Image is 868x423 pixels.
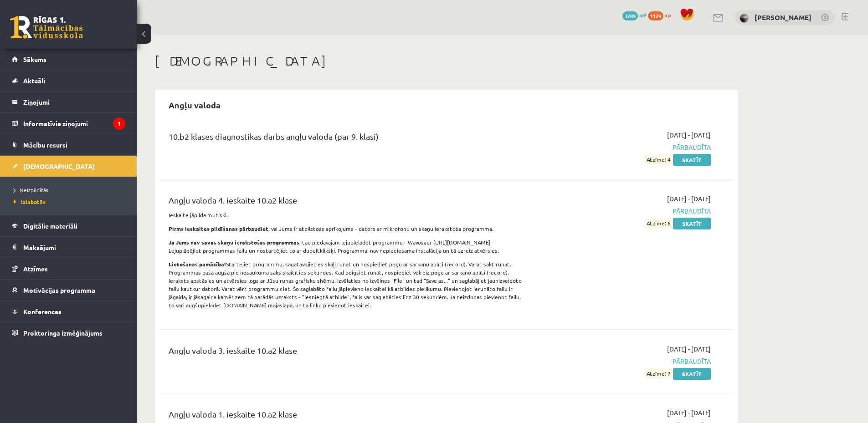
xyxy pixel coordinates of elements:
p: , tad piedāvājam lejupielādēt programmu - Wavosaur [URL][DOMAIN_NAME] - Lejuplādējiet programmas ... [169,238,525,255]
a: Motivācijas programma [12,280,125,301]
span: Izlabotās [14,198,46,205]
span: [DATE] - [DATE] [667,344,711,354]
strong: Pirms ieskaites pildīšanas pārbaudiet [169,225,268,232]
span: Neizpildītās [14,186,48,194]
span: Pārbaudīta [539,206,711,216]
a: Rīgas 1. Tālmācības vidusskola [10,16,83,39]
strong: Lietošanas pamācība! [169,260,226,268]
a: Proktoringa izmēģinājums [12,322,125,343]
span: mP [639,11,647,19]
span: Konferences [23,307,62,316]
p: Ieskaite jāpilda mutiski. [169,211,525,219]
span: Sākums [23,55,46,63]
span: Atzīme: 6 [645,219,672,228]
span: 1129 [648,11,663,20]
legend: Ziņojumi [23,92,125,112]
a: 3289 mP [622,11,647,19]
a: Konferences [12,301,125,322]
a: Sākums [12,49,125,70]
span: xp [665,11,671,19]
div: Angļu valoda 4. ieskaite 10.a2 klase [169,194,525,211]
p: Startējiet programmu, sagatavojieties skaļi runāt un nospiediet pogu ar sarkanu aplīti (record). ... [169,260,525,309]
span: Digitālie materiāli [23,222,77,230]
span: [DEMOGRAPHIC_DATA] [23,162,95,170]
a: Neizpildītās [14,186,128,194]
span: Proktoringa izmēģinājums [23,329,103,337]
span: [DATE] - [DATE] [667,130,711,140]
strong: Ja Jums nav savas skaņu ierakstošas programmas [169,239,299,246]
legend: Maksājumi [23,237,125,258]
span: Atzīmes [23,265,48,273]
i: 1 [113,117,125,130]
span: Pārbaudīta [539,143,711,152]
a: Ziņojumi [12,92,125,112]
span: [DATE] - [DATE] [667,408,711,418]
h2: Angļu valoda [159,94,230,116]
a: Aktuāli [12,70,125,91]
a: Informatīvie ziņojumi1 [12,113,125,134]
div: 10.b2 klases diagnostikas darbs angļu valodā (par 9. klasi) [169,130,525,147]
span: Motivācijas programma [23,286,95,294]
a: Digitālie materiāli [12,215,125,236]
span: Mācību resursi [23,141,67,149]
div: Angļu valoda 3. ieskaite 10.a2 klase [169,344,525,361]
a: [PERSON_NAME] [755,13,812,22]
p: , vai Jums ir atbilstošs aprīkojums - dators ar mikrofonu un skaņu ierakstoša programma. [169,224,525,233]
span: Aktuāli [23,76,45,85]
span: Atzīme: 7 [645,369,672,378]
span: Atzīme: 4 [645,155,672,164]
legend: Informatīvie ziņojumi [23,113,125,134]
h1: [DEMOGRAPHIC_DATA] [155,53,738,69]
a: Izlabotās [14,198,128,206]
span: [DATE] - [DATE] [667,194,711,204]
a: Skatīt [673,368,711,380]
img: Mikus Pavlauskis [740,14,749,23]
a: Skatīt [673,218,711,229]
a: [DEMOGRAPHIC_DATA] [12,156,125,177]
a: Maksājumi [12,237,125,258]
a: Skatīt [673,154,711,166]
a: 1129 xp [648,11,675,19]
span: Pārbaudīta [539,357,711,366]
span: 3289 [622,11,638,20]
a: Mācību resursi [12,134,125,155]
a: Atzīmes [12,258,125,279]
